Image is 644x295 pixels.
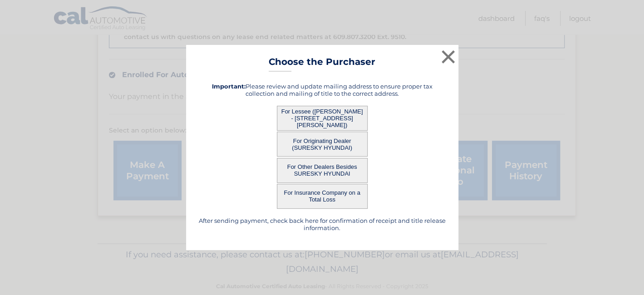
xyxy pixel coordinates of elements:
[277,132,368,157] button: For Originating Dealer (SURESKY HYUNDAI)
[269,56,375,72] h3: Choose the Purchaser
[197,217,447,231] h5: After sending payment, check back here for confirmation of receipt and title release information.
[197,83,447,97] h5: Please review and update mailing address to ensure proper tax collection and mailing of title to ...
[277,158,368,183] button: For Other Dealers Besides SURESKY HYUNDAI
[212,83,246,90] strong: Important:
[439,48,457,66] button: ×
[277,184,368,209] button: For Insurance Company on a Total Loss
[277,106,368,131] button: For Lessee ([PERSON_NAME] - [STREET_ADDRESS][PERSON_NAME])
